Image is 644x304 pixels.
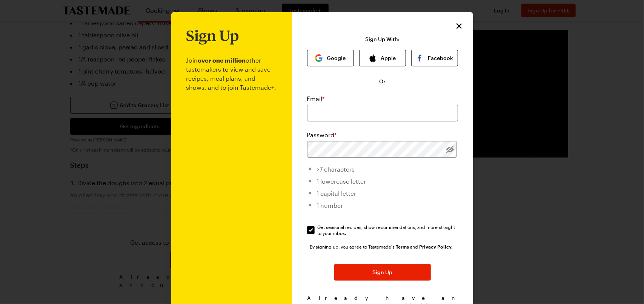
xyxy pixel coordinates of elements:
[365,36,400,42] p: Sign Up With:
[411,50,458,66] button: Facebook
[317,202,343,209] span: 1 number
[310,243,455,250] div: By signing up, you agree to Tastemade's and
[396,243,409,250] a: Tastemade Terms of Service
[307,226,315,234] input: Get seasonal recipes, show recommendations, and more straight to your inbox.
[307,131,337,140] label: Password
[334,264,431,281] button: Sign Up
[317,190,357,197] span: 1 capital letter
[359,50,406,66] button: Apple
[307,50,354,66] button: Google
[317,166,355,173] span: >7 characters
[379,78,386,85] span: Or
[372,269,392,276] span: Sign Up
[307,94,325,103] label: Email
[318,224,459,236] span: Get seasonal recipes, show recommendations, and more straight to your inbox.
[454,21,464,31] button: Close
[420,243,453,250] a: Tastemade Privacy Policy
[317,178,366,185] span: 1 lowercase letter
[186,27,239,44] h1: Sign Up
[198,57,246,64] b: over one million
